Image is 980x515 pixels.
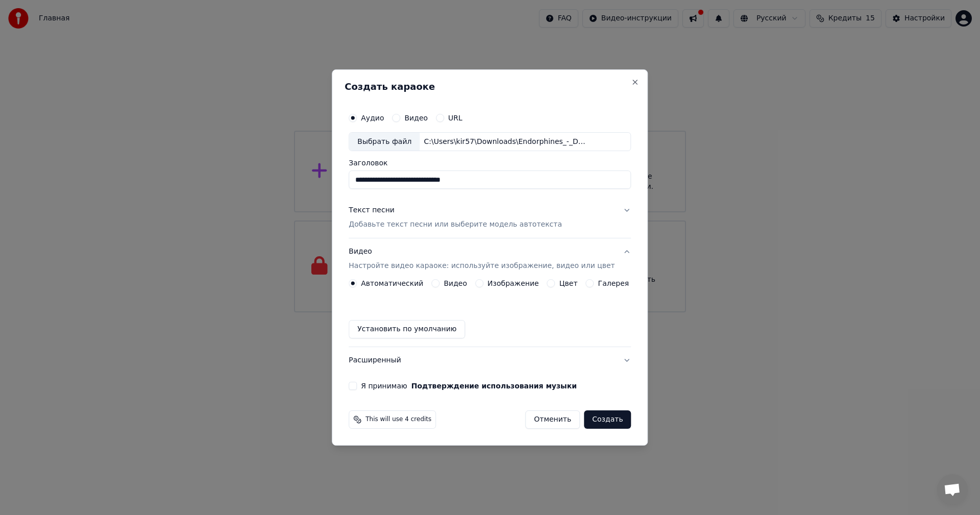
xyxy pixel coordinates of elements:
button: Установить по умолчанию [349,320,465,338]
label: Изображение [487,280,539,287]
span: This will use 4 credits [365,415,431,424]
p: Добавьте текст песни или выберите модель автотекста [349,220,562,230]
label: URL [448,114,462,121]
button: Расширенный [349,347,631,374]
div: ВидеоНастройте видео караоке: используйте изображение, видео или цвет [349,279,631,347]
button: Текст песниДобавьте текст песни или выберите модель автотекста [349,198,631,238]
label: Видео [404,114,428,121]
label: Заголовок [349,160,631,167]
div: Текст песни [349,206,395,216]
div: C:\Users\kir57\Downloads\Endorphines_-_Dochka_([DOMAIN_NAME]) (1).mp3 [420,137,593,147]
div: Видео [349,247,615,272]
p: Настройте видео караоке: используйте изображение, видео или цвет [349,261,615,271]
label: Цвет [559,280,578,287]
div: Выбрать файл [349,133,420,151]
button: ВидеоНастройте видео караоке: используйте изображение, видео или цвет [349,239,631,280]
label: Аудио [361,114,384,121]
h2: Создать караоке [345,82,635,91]
label: Автоматический [361,280,423,287]
button: Создать [584,410,631,429]
label: Видео [444,280,467,287]
label: Я принимаю [361,382,577,389]
button: Я принимаю [411,382,577,389]
label: Галерея [598,280,629,287]
button: Отменить [525,410,580,429]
